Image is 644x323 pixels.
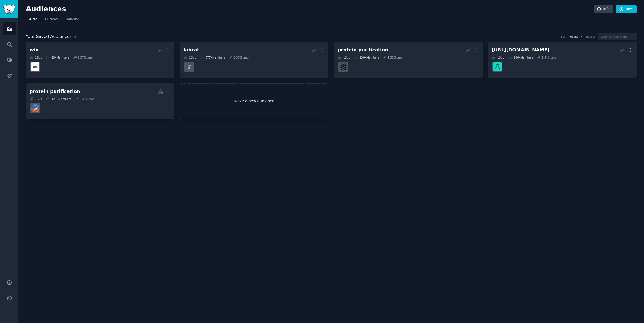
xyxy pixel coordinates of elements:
a: wix1Sub15kMembers2.37% /moWIX [26,42,174,78]
button: Recent [568,35,583,38]
div: [URL][DOMAIN_NAME] [492,47,550,53]
span: Trending [65,17,79,22]
span: Your Saved Audiences [26,33,72,40]
h2: Audiences [26,5,594,13]
img: ChemicalEngineering [31,104,39,112]
div: wix [30,47,38,53]
div: 1 Sub [30,97,42,101]
div: 2.54 % /mo [542,56,557,59]
div: 196k Members [508,56,533,59]
div: Sort [561,35,567,38]
a: Info [594,5,613,14]
div: 2.37 % /mo [78,56,93,59]
span: Recent [568,35,578,38]
a: [URL][DOMAIN_NAME]1Sub196kMembers2.54% /mobiotech [488,42,637,78]
a: Saved [26,15,40,26]
img: WIX [31,62,39,71]
div: 15k Members [46,56,69,59]
a: protein purification1Sub136kMembers1.35% /moBiochemistry [334,42,483,78]
div: 1 Sub [338,56,350,59]
img: labrats [185,62,193,71]
a: New [616,5,637,14]
a: protein purification1Sub121kMembers1.36% /moChemicalEngineering [26,83,174,119]
div: 121k Members [46,97,71,101]
div: protein purification [338,47,388,53]
div: 0.37 % /mo [233,56,249,59]
div: Search [586,35,596,38]
div: 136k Members [354,56,379,59]
img: biotech [493,62,502,71]
span: 5 [74,34,76,39]
div: labrat [184,47,199,53]
a: Trending [64,15,81,26]
div: 1.35 % /mo [388,56,403,59]
div: 677k Members [200,56,225,59]
a: labrat1Sub677kMembers0.37% /molabrats [180,42,328,78]
img: GummySearch logo [3,5,15,14]
span: Saved [28,17,38,22]
span: Curated [45,17,58,22]
div: 1 Sub [492,56,504,59]
div: protein purification [30,88,80,95]
div: 1.36 % /mo [79,97,94,101]
a: Make a new audience [180,83,328,119]
img: Biochemistry [339,62,347,71]
div: 1 Sub [30,56,42,59]
input: Audience/Subreddit [598,33,637,40]
a: Curated [43,15,60,26]
div: 1 Sub [184,56,196,59]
